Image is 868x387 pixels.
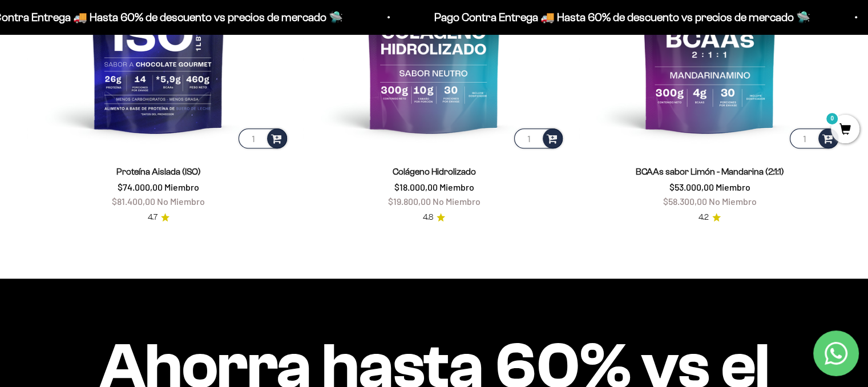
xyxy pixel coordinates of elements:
span: $18.000,00 [394,182,438,192]
a: Colágeno Hidrolizado [393,167,476,176]
span: Miembro [716,182,750,192]
span: 4.7 [148,211,158,224]
span: 4.8 [423,211,433,224]
a: 0 [831,124,859,136]
span: $74.000,00 [118,182,163,192]
span: $53.000,00 [669,182,714,192]
a: 4.74.7 de 5.0 estrellas [148,211,169,224]
span: No Miembro [709,196,757,207]
p: Pago Contra Entrega 🚚 Hasta 60% de descuento vs precios de mercado 🛸 [431,8,807,26]
span: Miembro [164,182,199,192]
a: 4.24.2 de 5.0 estrellas [699,211,721,224]
span: $58.300,00 [663,196,707,207]
span: No Miembro [157,196,205,207]
a: 4.84.8 de 5.0 estrellas [423,211,445,224]
a: BCAAs sabor Limón - Mandarina (2:1:1) [636,167,784,176]
span: $81.400,00 [112,196,155,207]
span: 4.2 [699,211,709,224]
span: Miembro [439,182,474,192]
span: No Miembro [433,196,481,207]
span: $19.800,00 [388,196,431,207]
a: Proteína Aislada (ISO) [116,167,201,176]
mark: 0 [825,112,839,126]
